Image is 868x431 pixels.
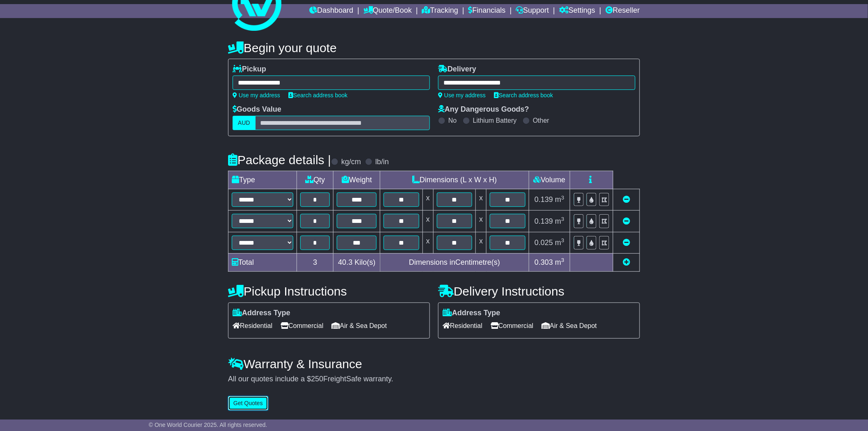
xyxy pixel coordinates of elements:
label: Pickup [233,65,266,74]
span: m [555,217,564,225]
span: © One World Courier 2025. All rights reserved. [149,422,267,428]
h4: Warranty & Insurance [228,357,640,371]
a: Remove this item [623,238,630,247]
td: Total [228,253,297,271]
label: No [448,117,457,124]
a: Tracking [422,4,458,18]
a: Add new item [623,258,630,266]
td: Qty [297,171,333,189]
a: Use my address [233,92,280,99]
td: 3 [297,253,333,271]
span: m [555,195,564,204]
sup: 3 [561,216,564,222]
td: x [476,211,487,232]
sup: 3 [561,257,564,263]
label: kg/cm [341,158,361,167]
a: Reseller [605,4,640,18]
label: Address Type [443,309,500,318]
a: Support [516,4,549,18]
label: Other [533,117,549,124]
td: Volume [529,171,570,189]
span: 0.139 [535,195,553,204]
h4: Delivery Instructions [438,284,640,298]
span: 0.025 [535,238,553,247]
span: Residential [233,319,272,332]
span: Commercial [491,319,533,332]
td: Dimensions in Centimetre(s) [380,253,529,271]
h4: Package details | [228,153,331,167]
td: x [476,189,487,211]
td: Type [228,171,297,189]
span: Commercial [281,319,323,332]
label: Any Dangerous Goods? [438,105,529,114]
td: x [423,189,433,211]
td: x [476,232,487,253]
span: 40.3 [338,258,352,266]
label: AUD [233,116,256,130]
span: m [555,258,564,266]
a: Dashboard [309,4,353,18]
span: Air & Sea Depot [542,319,597,332]
td: x [423,232,433,253]
a: Settings [559,4,595,18]
td: x [423,211,433,232]
td: Kilo(s) [333,253,380,271]
label: Address Type [233,309,290,318]
span: 0.303 [535,258,553,266]
a: Financials [468,4,506,18]
span: Air & Sea Depot [332,319,387,332]
a: Quote/Book [363,4,412,18]
a: Remove this item [623,195,630,204]
td: Dimensions (L x W x H) [380,171,529,189]
a: Search address book [494,92,553,99]
td: Weight [333,171,380,189]
span: 250 [311,375,323,383]
span: 0.139 [535,217,553,225]
label: Delivery [438,65,476,74]
a: Use my address [438,92,486,99]
sup: 3 [561,237,564,243]
button: Get Quotes [228,396,268,410]
sup: 3 [561,195,564,201]
h4: Begin your quote [228,41,640,55]
h4: Pickup Instructions [228,284,430,298]
span: Residential [443,319,482,332]
label: Lithium Battery [473,117,517,124]
span: m [555,238,564,247]
a: Remove this item [623,217,630,225]
a: Search address book [288,92,347,99]
label: Goods Value [233,105,281,114]
div: All our quotes include a $ FreightSafe warranty. [228,375,640,384]
label: lb/in [375,158,389,167]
